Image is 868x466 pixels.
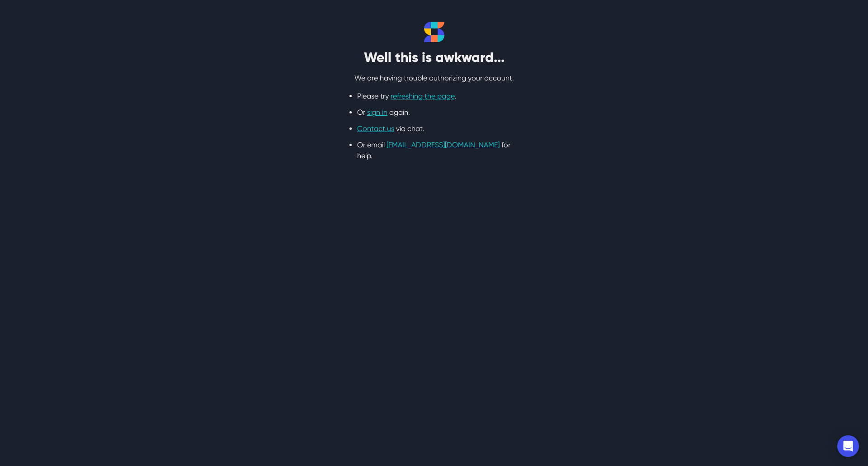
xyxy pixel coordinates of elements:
li: Or email for help. [357,140,511,161]
div: Open Intercom Messenger [837,435,859,457]
a: sign in [367,108,387,117]
li: Please try . [357,91,511,102]
li: Or again. [357,107,511,118]
p: We are having trouble authorizing your account. [321,73,547,84]
a: Contact us [357,124,394,133]
h2: Well this is awkward... [321,49,547,66]
a: refreshing the page [391,92,454,100]
li: via chat. [357,123,511,134]
a: [EMAIL_ADDRESS][DOMAIN_NAME] [387,141,500,149]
